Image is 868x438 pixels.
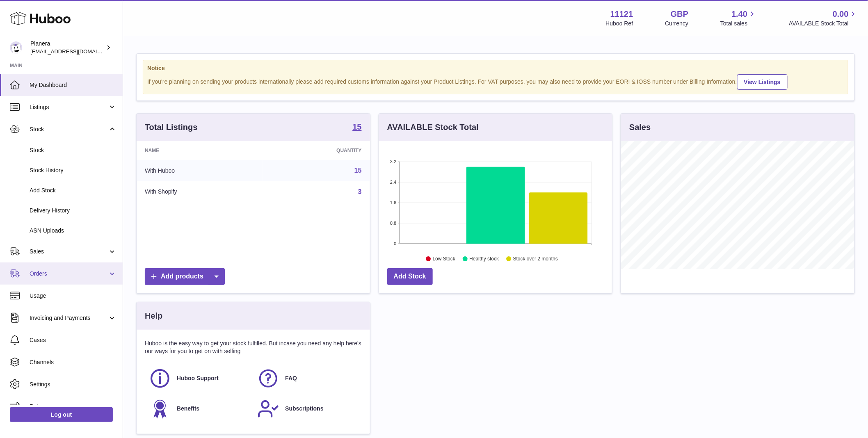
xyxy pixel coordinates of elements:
[147,64,844,72] strong: Notice
[387,268,433,285] a: Add Stock
[30,103,108,111] span: Listings
[30,207,116,214] span: Delivery History
[606,20,633,27] div: Huboo Ref
[394,241,396,246] text: 0
[358,188,362,195] a: 3
[30,381,116,388] span: Settings
[513,256,558,262] text: Stock over 2 months
[665,20,689,27] div: Currency
[390,221,396,226] text: 0.8
[30,187,116,194] span: Add Stock
[149,367,249,390] a: Huboo Support
[177,374,219,382] span: Huboo Support
[10,41,22,54] img: saiyani@planera.care
[285,374,297,382] span: FAQ
[257,398,357,420] a: Subscriptions
[147,73,844,90] div: If you're planning on sending your products internationally please add required customs informati...
[30,40,104,55] div: Planera
[30,403,116,411] span: Returns
[720,20,757,27] span: Total sales
[629,122,651,133] h3: Sales
[30,81,116,89] span: My Dashboard
[720,9,757,27] a: 1.40 Total sales
[737,74,788,90] a: View Listings
[30,292,116,300] span: Usage
[610,9,633,20] strong: 11121
[285,405,323,413] span: Subscriptions
[137,181,263,203] td: With Shopify
[352,123,361,131] strong: 15
[30,314,108,322] span: Invoicing and Payments
[30,167,116,174] span: Stock History
[833,9,849,20] span: 0.00
[732,9,748,20] span: 1.40
[145,340,362,355] p: Huboo is the easy way to get your stock fulfilled. But incase you need any help here's our ways f...
[145,122,198,133] h3: Total Listings
[789,9,858,27] a: 0.00 AVAILABLE Stock Total
[390,200,396,205] text: 1.6
[10,407,113,422] a: Log out
[30,227,116,235] span: ASN Uploads
[390,180,396,185] text: 2.4
[257,367,357,390] a: FAQ
[30,358,116,366] span: Channels
[145,310,162,322] h3: Help
[352,123,361,132] a: 15
[30,125,108,133] span: Stock
[30,48,121,55] span: [EMAIL_ADDRESS][DOMAIN_NAME]
[671,9,688,20] strong: GBP
[30,248,108,255] span: Sales
[433,256,456,262] text: Low Stock
[263,141,370,160] th: Quantity
[30,336,116,344] span: Cases
[387,122,479,133] h3: AVAILABLE Stock Total
[149,398,249,420] a: Benefits
[30,270,108,278] span: Orders
[354,167,362,174] a: 15
[145,268,225,285] a: Add products
[789,20,858,27] span: AVAILABLE Stock Total
[177,405,199,413] span: Benefits
[390,159,396,164] text: 3.2
[30,146,116,154] span: Stock
[469,256,499,262] text: Healthy stock
[137,160,263,181] td: With Huboo
[137,141,263,160] th: Name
